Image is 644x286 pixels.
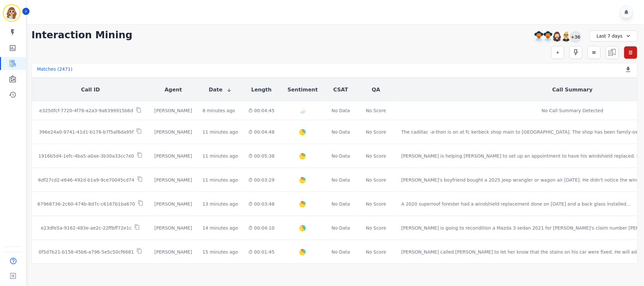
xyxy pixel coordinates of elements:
div: No Data [331,107,351,114]
div: 13 minutes ago [203,201,238,207]
div: 00:05:38 [248,153,275,159]
div: [PERSON_NAME] [154,153,192,159]
div: 00:01:45 [248,249,275,255]
div: Matches ( 2471 ) [37,66,73,75]
button: Sentiment [287,86,318,94]
div: 15 minutes ago [203,249,238,255]
div: Last 7 days [590,30,638,42]
p: 0f5d7b21-b158-45b6-a796-5e5c50cf6681 [39,249,134,255]
div: A 2020 superroof forester had a windshield replacement done on [DATE] and a back glass installed ... [401,201,631,207]
div: [PERSON_NAME] [154,201,192,207]
div: [PERSON_NAME] [154,249,192,255]
img: Bordered avatar [4,5,19,21]
div: No Score [366,107,386,114]
div: No Score [366,129,386,135]
button: Date [209,86,232,94]
div: No Score [366,177,386,183]
button: QA [372,86,380,94]
div: [PERSON_NAME] [154,107,192,114]
div: 00:04:10 [248,225,275,231]
div: 00:04:45 [248,107,275,114]
div: No Data [331,201,351,207]
button: Call ID [81,86,100,94]
div: No Score [366,249,386,255]
button: Length [251,86,272,94]
div: 00:03:48 [248,201,275,207]
div: No Data [331,225,351,231]
h1: Interaction Mining [31,29,133,41]
p: e23dfe5a-9162-483e-ae2c-22ffbff72e1c [41,225,132,231]
div: 11 minutes ago [203,177,238,183]
p: 6df27cd2-e646-492d-b1a9-9ce70045cd74 [38,177,135,183]
div: No Score [366,225,386,231]
div: [PERSON_NAME] [154,225,192,231]
div: No Data [331,153,351,159]
button: Agent [165,86,182,94]
div: No Data [331,249,351,255]
div: No Data [331,129,351,135]
button: Call Summary [552,86,592,94]
div: [PERSON_NAME] [154,129,192,135]
div: 00:04:48 [248,129,275,135]
div: 11 minutes ago [203,153,238,159]
div: [PERSON_NAME] [154,177,192,183]
p: 67968736-2c60-474b-8d7c-c6167b1ba670 [38,201,135,207]
div: 14 minutes ago [203,225,238,231]
div: 00:03:29 [248,177,275,183]
div: No Score [366,153,386,159]
div: No Score [366,201,386,207]
button: CSAT [334,86,348,94]
div: 11 minutes ago [203,129,238,135]
div: 8 minutes ago [203,107,235,114]
div: +36 [570,31,581,42]
p: 396e24a0-9741-41d1-b176-b7f5af6da95f [39,129,134,135]
p: e3250fcf-7720-4f78-a2a3-9a6399915b6d [39,107,133,114]
div: No Data [331,177,351,183]
p: 1916b5d4-1efc-4ba5-a0ae-3b30a33cc7e0 [39,153,134,159]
